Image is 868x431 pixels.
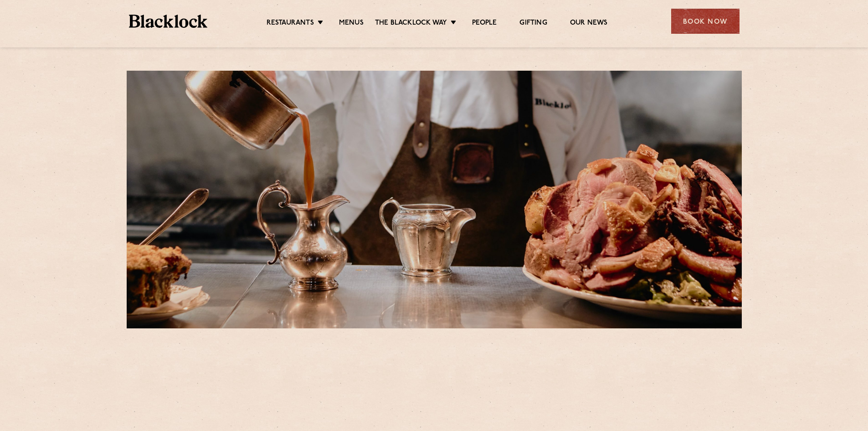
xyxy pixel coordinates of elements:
[375,19,447,29] a: The Blacklock Way
[519,19,547,29] a: Gifting
[671,9,740,34] div: Book Now
[570,19,608,29] a: Our News
[339,19,364,29] a: Menus
[267,19,314,29] a: Restaurants
[129,15,208,28] img: BL_Textured_Logo-footer-cropped.svg
[472,19,497,29] a: People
